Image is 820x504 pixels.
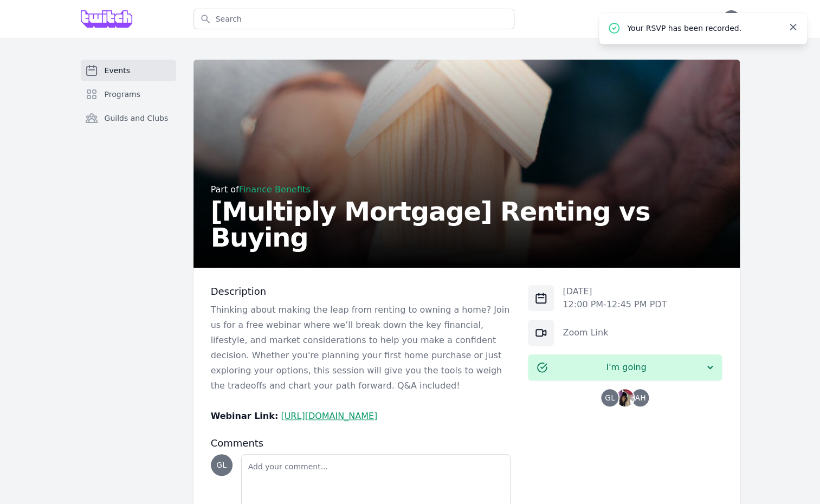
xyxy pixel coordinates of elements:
[81,10,133,28] img: Grove
[211,285,511,298] h3: Description
[193,9,514,29] input: Search
[81,60,176,81] a: Events
[635,394,645,402] span: AH
[211,411,279,421] strong: Webinar Link:
[627,23,779,34] p: Your RSVP has been recorded.
[81,83,176,105] a: Programs
[547,361,705,374] span: I'm going
[81,60,176,146] nav: Sidebar
[563,327,608,338] a: Zoom Link
[105,65,130,76] span: Events
[563,298,667,311] p: 12:00 PM - 12:45 PM PDT
[528,354,722,380] button: I'm going
[105,89,140,100] span: Programs
[211,198,722,250] h2: [Multiply Mortgage] Renting vs Buying
[105,113,169,124] span: Guilds and Clubs
[211,437,511,450] h3: Comments
[722,10,740,28] button: GL
[216,461,227,469] span: GL
[211,183,722,196] div: Part of
[563,285,667,298] p: [DATE]
[211,302,511,393] p: Thinking about making the leap from renting to owning a home? Join us for a free webinar where we...
[81,107,176,129] a: Guilds and Clubs
[239,184,311,195] a: Finance Benefits
[281,411,377,421] a: [URL][DOMAIN_NAME]
[605,394,615,402] span: GL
